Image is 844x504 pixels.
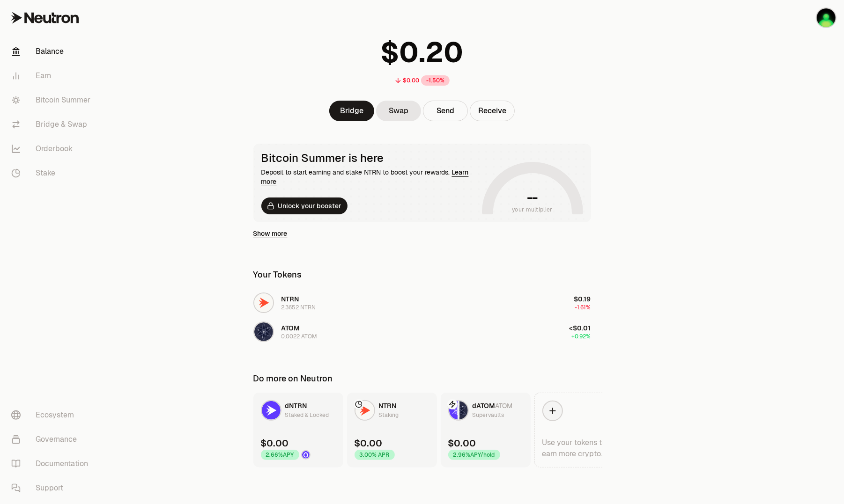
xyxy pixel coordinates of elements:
[4,88,101,112] a: Bitcoin Summer
[261,168,478,186] div: Deposit to start earning and stake NTRN to boost your rewards.
[473,402,496,410] span: dATOM
[329,101,374,121] a: Bridge
[379,402,397,410] span: NTRN
[4,161,101,185] a: Stake
[253,393,343,467] a: dNTRN LogodNTRNStaked & Locked$0.002.66%APYDrop
[281,333,318,340] div: 0.0022 ATOM
[379,410,399,420] div: Staking
[261,450,299,460] div: 2.66% APY
[470,101,515,121] button: Receive
[534,393,624,467] a: Use your tokens to earn more crypto.
[281,324,300,332] span: ATOM
[261,197,348,214] button: Unlock your booster
[473,410,504,420] div: Supervaults
[285,402,307,410] span: dNTRN
[448,450,500,460] div: 2.96% APY/hold
[817,8,836,27] img: Ledger 1 GD
[253,372,333,385] div: Do more on Neutron
[302,451,310,459] img: Drop
[355,437,383,450] div: $0.00
[421,75,450,86] div: -1.50%
[4,427,101,452] a: Governance
[355,401,374,420] img: NTRN Logo
[347,393,437,467] a: NTRN LogoNTRNStaking$0.003.00% APR
[248,318,597,346] button: ATOM LogoATOM0.0022 ATOM<$0.01+0.92%
[253,268,302,281] div: Your Tokens
[254,322,273,341] img: ATOM Logo
[575,304,591,311] span: -1.61%
[423,101,468,121] button: Send
[570,324,591,332] span: <$0.01
[281,295,299,303] span: NTRN
[281,304,316,311] div: 2.3652 NTRN
[4,452,101,476] a: Documentation
[4,39,101,64] a: Balance
[262,401,281,420] img: dNTRN Logo
[403,77,419,84] div: $0.00
[248,289,597,317] button: NTRN LogoNTRN2.3652 NTRN$0.19-1.61%
[4,112,101,137] a: Bridge & Swap
[459,401,468,420] img: ATOM Logo
[449,401,458,420] img: dATOM Logo
[254,293,273,312] img: NTRN Logo
[376,101,421,121] a: Swap
[4,403,101,427] a: Ecosystem
[527,190,538,205] h1: --
[496,402,513,410] span: ATOM
[4,476,101,500] a: Support
[261,152,478,165] div: Bitcoin Summer is here
[542,437,616,460] div: Use your tokens to earn more crypto.
[261,437,289,450] div: $0.00
[572,333,591,340] span: +0.92%
[448,437,476,450] div: $0.00
[512,205,553,214] span: your multiplier
[574,295,591,303] span: $0.19
[441,393,531,467] a: dATOM LogoATOM LogodATOMATOMSupervaults$0.002.96%APY/hold
[4,137,101,161] a: Orderbook
[4,64,101,88] a: Earn
[285,410,329,420] div: Staked & Locked
[253,229,288,238] a: Show more
[355,450,395,460] div: 3.00% APR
